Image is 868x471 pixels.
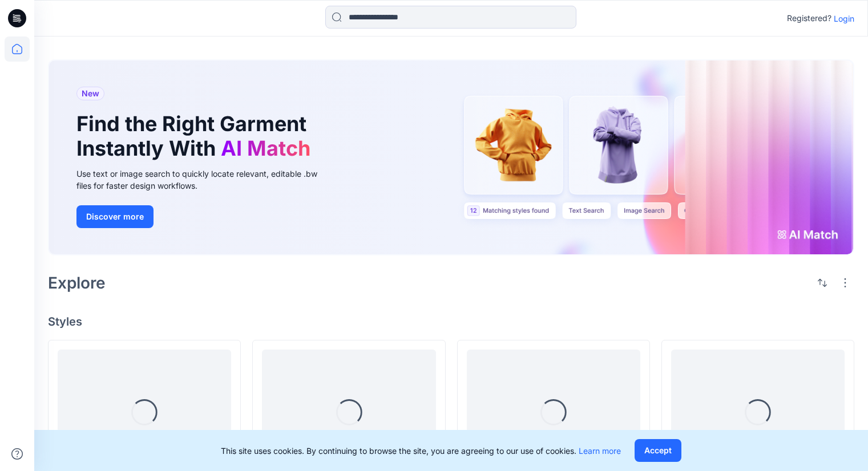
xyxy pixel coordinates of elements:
a: Learn more [579,446,621,456]
p: Registered? [787,11,831,25]
button: Discover more [76,205,154,228]
p: Login [834,13,854,25]
h4: Styles [48,315,854,328]
span: AI Match [221,136,310,161]
span: New [82,87,99,100]
button: Accept [635,439,681,462]
p: This site uses cookies. By continuing to browse the site, you are agreeing to our use of cookies. [221,445,621,457]
h1: Find the Right Garment Instantly With [76,112,316,161]
div: Use text or image search to quickly locate relevant, editable .bw files for faster design workflows. [76,168,333,192]
h2: Explore [48,274,106,292]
